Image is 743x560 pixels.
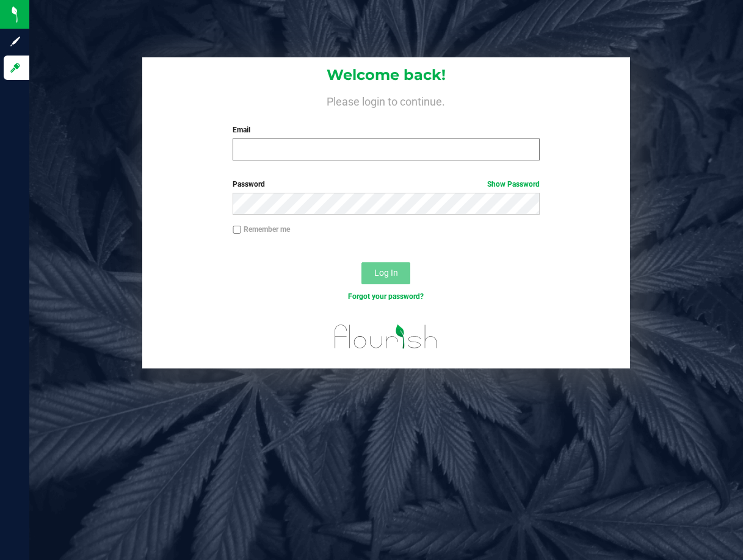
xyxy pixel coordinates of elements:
img: flourish_logo.svg [325,315,448,359]
span: Password [233,180,265,188]
inline-svg: Sign up [9,35,21,48]
a: Forgot your password? [348,292,424,301]
button: Log In [361,262,410,284]
h4: Please login to continue. [142,93,630,107]
label: Remember me [233,224,290,235]
a: Show Password [487,180,540,188]
inline-svg: Log in [9,62,21,74]
label: Email [233,124,540,135]
span: Log In [374,268,398,278]
h1: Welcome back! [142,67,630,83]
input: Remember me [233,226,241,234]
